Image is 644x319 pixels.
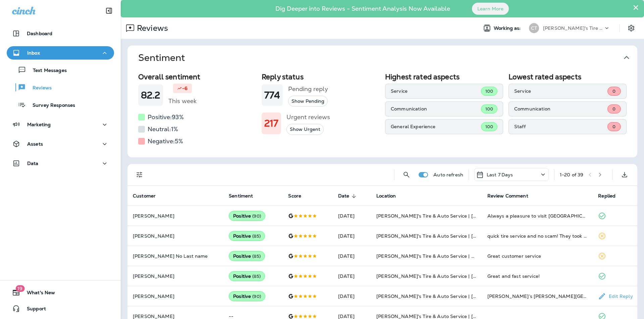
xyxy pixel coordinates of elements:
td: [DATE] [333,226,371,246]
button: Filters [133,168,146,181]
span: Date [338,193,350,199]
div: Sentiment [127,70,637,157]
span: ( 85 ) [252,273,261,279]
span: Location [376,193,405,199]
p: Dig Deeper into Reviews - Sentiment Analysis Now Available [256,8,470,10]
td: [DATE] [333,246,371,266]
span: [PERSON_NAME]'s Tire & Auto Service | [PERSON_NAME][GEOGRAPHIC_DATA] [376,293,565,299]
span: ( 85 ) [252,233,261,239]
p: [PERSON_NAME] [133,294,218,299]
button: Close [633,2,639,13]
p: Service [391,88,481,94]
div: CT [529,23,539,33]
button: Dashboard [7,27,114,40]
span: [PERSON_NAME]'s Tire & Auto Service | [GEOGRAPHIC_DATA] [376,233,523,239]
p: [PERSON_NAME] [133,233,218,239]
p: [PERSON_NAME] [133,213,218,219]
h5: Positive: 93 % [148,112,184,123]
button: Settings [625,22,637,34]
span: 100 [485,124,493,130]
p: Survey Responses [26,102,75,109]
p: -6 [182,85,187,92]
p: Data [27,161,39,166]
button: Learn More [472,3,509,15]
span: What's New [20,290,55,298]
div: Great customer service [487,253,588,259]
span: Date [338,193,358,199]
button: Assets [7,137,114,151]
h2: Reply status [262,73,380,81]
button: Show Urgent [286,124,324,135]
span: [PERSON_NAME]'s Tire & Auto Service | [PERSON_NAME][GEOGRAPHIC_DATA] [376,213,565,219]
h1: Sentiment [138,52,185,63]
h1: 217 [264,118,278,129]
span: Replied [598,193,624,199]
div: Positive [229,251,265,261]
p: [PERSON_NAME]'s Tire & Auto [543,25,603,31]
button: Sentiment [133,46,643,70]
p: Text Messages [26,68,67,74]
span: Sentiment [229,193,262,199]
button: Show Pending [288,96,328,107]
p: Communication [514,106,607,111]
div: Positive [229,211,265,221]
p: General Experience [391,124,481,129]
span: Location [376,193,396,199]
span: 100 [485,88,493,94]
p: [PERSON_NAME] [133,314,218,319]
span: Sentiment [229,193,253,199]
h1: 774 [264,90,280,101]
span: Customer [133,193,156,199]
button: 19What's New [7,286,114,299]
h5: Urgent reviews [286,112,330,123]
p: Reviews [134,23,168,33]
p: Marketing [27,122,51,127]
span: ( 90 ) [252,213,261,219]
h5: This week [168,96,197,106]
span: 100 [485,106,493,112]
button: Marketing [7,118,114,131]
td: [DATE] [333,286,371,306]
span: Score [288,193,310,199]
p: Assets [27,141,43,147]
div: Positive [229,291,265,301]
p: Edit Reply [606,294,633,299]
span: 0 [612,106,615,112]
span: Replied [598,193,615,199]
div: Positive [229,271,265,281]
h2: Overall sentiment [138,73,256,81]
button: Text Messages [7,63,114,77]
button: Reviews [7,80,114,94]
td: [DATE] [333,206,371,226]
p: [PERSON_NAME] [133,273,218,279]
h5: Neutral: 1 % [148,124,178,135]
div: Great and fast service! [487,273,588,280]
h5: Negative: 5 % [148,136,183,147]
p: Reviews [26,85,52,91]
div: Positive [229,231,265,241]
span: 0 [612,124,615,130]
span: Review Comment [487,193,537,199]
span: Review Comment [487,193,528,199]
p: Last 7 Days [487,172,513,177]
p: [PERSON_NAME] No Last name [133,253,218,259]
span: Score [288,193,301,199]
button: Inbox [7,46,114,60]
div: Chabill’s Denham Springs is where I always turn for tire and auto repairs! The staff is super fri... [487,293,588,300]
div: 1 - 20 of 39 [560,172,583,177]
span: Customer [133,193,164,199]
h1: 82.2 [141,90,160,101]
h5: Pending reply [288,84,328,94]
button: Export as CSV [618,168,631,181]
h2: Lowest rated aspects [508,73,627,81]
span: Working as: [494,25,522,31]
span: Support [20,306,46,314]
h2: Highest rated aspects [385,73,503,81]
p: Staff [514,124,607,129]
span: 0 [612,88,615,94]
p: Inbox [27,50,40,56]
p: Service [514,88,607,94]
td: [DATE] [333,266,371,286]
span: 19 [15,285,24,292]
span: [PERSON_NAME]'s Tire & Auto Service | Verot [376,253,484,259]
